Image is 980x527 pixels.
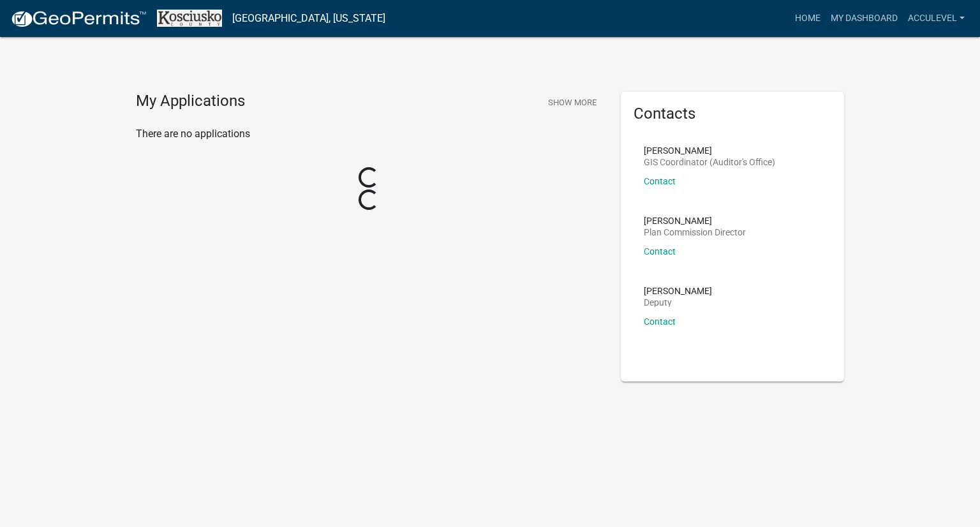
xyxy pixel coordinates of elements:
[644,246,676,256] a: Contact
[903,6,970,31] a: Acculevel
[644,298,712,307] p: Deputy
[136,92,245,111] h4: My Applications
[644,286,712,295] p: [PERSON_NAME]
[644,216,746,225] p: [PERSON_NAME]
[644,176,676,186] a: Contact
[634,105,831,123] h5: Contacts
[543,92,602,113] button: Show More
[644,316,676,327] a: Contact
[644,228,746,237] p: Plan Commission Director
[136,126,602,142] p: There are no applications
[790,6,826,31] a: Home
[644,158,775,167] p: GIS Coordinator (Auditor's Office)
[232,8,385,29] a: [GEOGRAPHIC_DATA], [US_STATE]
[157,10,222,27] img: Kosciusko County, Indiana
[644,146,775,155] p: [PERSON_NAME]
[826,6,903,31] a: My Dashboard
